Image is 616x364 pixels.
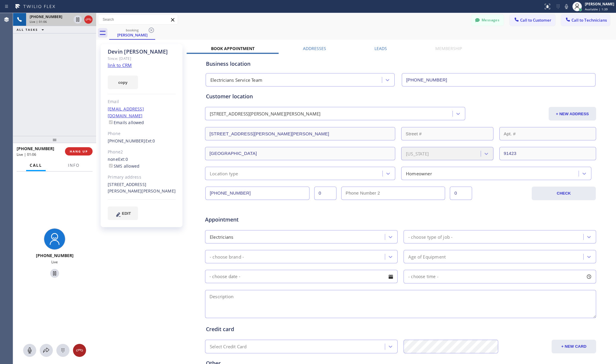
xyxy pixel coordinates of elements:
label: SMS allowed [108,163,139,169]
div: Email [108,98,176,105]
button: Hang up [73,344,86,357]
input: Address [205,127,395,140]
input: Phone Number [402,73,596,86]
button: Hold Customer [50,269,59,278]
input: Apt. # [499,127,596,140]
span: Call to Technicians [571,17,607,23]
input: Phone Number [205,187,309,200]
input: Emails allowed [109,120,113,124]
span: Call to Customer [520,17,551,23]
button: EDIT [108,206,138,220]
div: Age of Equipment [408,253,446,260]
a: [EMAIL_ADDRESS][DOMAIN_NAME] [108,106,144,118]
input: Search [98,15,178,24]
div: Location type [210,170,238,177]
button: Hold Customer [74,15,82,24]
button: Mute [23,344,36,357]
button: Hang up [84,15,93,24]
span: Appointment [205,216,335,224]
button: Mute [562,2,571,11]
a: link to CRM [108,62,132,68]
span: Ext: 0 [145,138,155,144]
input: City [205,147,395,160]
span: [PHONE_NUMBER] [17,146,54,151]
label: Book Appointment [211,46,255,51]
span: Live | 01:06 [17,152,36,157]
span: [PHONE_NUMBER] [36,253,74,258]
button: + NEW ADDRESS [549,107,596,121]
button: Call to Technicians [561,15,610,26]
span: Ext: 0 [118,156,128,162]
div: Electricians Service Team [210,77,262,84]
span: ALL TASKS [17,28,38,32]
div: [STREET_ADDRESS][PERSON_NAME][PERSON_NAME] [108,181,176,195]
div: Primary address [108,174,176,181]
button: HANG UP [65,147,93,155]
input: SMS allowed [109,164,113,168]
span: Available | 1:39 [585,7,608,11]
input: ZIP [499,147,596,160]
span: EDIT [122,211,131,216]
div: Since: [DATE] [108,55,176,62]
button: copy [108,76,138,89]
span: Call [30,163,42,168]
button: Open dialpad [56,344,69,357]
div: Electricians [210,233,233,240]
div: [PERSON_NAME] [585,1,614,7]
div: Phone [108,130,176,137]
div: Devin Kelsay [110,26,155,39]
label: Membership [435,46,462,51]
span: Info [68,163,80,168]
label: Leads [374,46,387,51]
div: - choose type of job - [408,233,453,240]
span: [PHONE_NUMBER] [30,14,62,19]
button: CHECK [532,187,596,200]
div: Customer location [206,92,595,100]
span: Live | 01:06 [30,20,47,24]
input: Ext. [314,187,336,200]
div: Credit card [206,325,595,333]
span: HANG UP [70,149,88,153]
button: ALL TASKS [13,26,50,33]
div: booking [110,28,155,32]
div: Phone2 [108,149,176,155]
button: Messages [471,15,504,26]
button: Call [26,160,46,171]
label: Emails allowed [108,120,144,125]
span: Live [51,259,58,264]
button: Open directory [40,344,53,357]
span: - choose time - [408,274,439,279]
input: Ext. 2 [450,187,472,200]
label: Addresses [303,46,326,51]
button: Info [64,160,83,171]
input: Phone Number 2 [341,187,445,200]
button: Call to Customer [510,15,555,26]
div: [STREET_ADDRESS][PERSON_NAME][PERSON_NAME] [210,110,320,117]
button: + NEW CARD [552,340,596,353]
div: - choose brand - [210,253,244,260]
div: Homeowner [406,170,432,177]
div: Select Credit Card [210,343,247,350]
div: none [108,156,176,170]
a: [PHONE_NUMBER] [108,138,145,144]
input: Street # [401,127,493,140]
div: [PERSON_NAME] [110,32,155,38]
input: - choose date - [205,270,398,283]
div: Business location [206,60,595,68]
div: Devin [PERSON_NAME] [108,48,176,55]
